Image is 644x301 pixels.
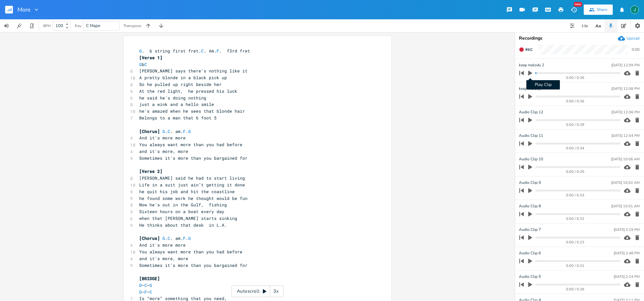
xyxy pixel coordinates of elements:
button: Rec [516,44,535,55]
span: Audio Clip 11 [519,133,543,139]
span: F [217,48,219,54]
div: 0:00 / 0:34 [530,146,620,150]
span: he said he's doing nothing [139,95,206,101]
span: keep melody [519,86,541,92]
div: BPM [43,24,51,28]
div: [DATE] 3:19 PM [614,228,639,231]
span: [Chorus] [139,128,160,134]
div: 0:00 [632,48,639,52]
div: New [574,2,582,7]
span: F [183,128,186,134]
span: Sometimes it's more than you bargained for [139,262,248,268]
span: just a wink and a hello smile [139,101,214,107]
span: And it's more more [139,135,186,141]
button: New [567,4,580,15]
span: . . am. . [139,128,191,134]
div: 0:00 / 0:32 [530,217,620,221]
span: Audio Clip 7 [519,227,541,233]
span: G [162,235,165,241]
span: G [150,282,152,288]
button: Share [584,5,613,15]
span: he's amazed when he sees that blonde hair [139,108,245,114]
span: C [201,48,204,54]
span: You always want more than you had before [139,249,242,255]
span: G [188,235,191,241]
span: More [17,7,31,13]
span: F [183,235,186,241]
div: 3x [270,286,282,297]
div: [DATE] 10:02 AM [611,181,639,184]
div: [DATE] 2:24 PM [614,275,639,278]
span: Life in a suit just ain’t getting it done [139,182,245,188]
div: Autoscroll [231,286,284,297]
span: Sometimes it's more than you bargained for [139,155,248,161]
span: So he pulled up right beside her [139,81,222,87]
span: Audio Clip 8 [519,203,541,209]
span: And it's more more [139,242,186,248]
div: 0:00 / 0:39 [530,123,620,127]
div: [DATE] 12:09 PM [611,63,639,67]
span: G [139,61,142,67]
span: Audio Clip 12 [519,109,543,115]
div: Key [75,24,81,28]
span: G [139,48,142,54]
div: 0:00 / 0:31 [530,264,620,268]
span: – – [139,289,152,295]
span: Audio Clip 6 [519,250,541,256]
img: Jim Rudolf [630,5,639,14]
div: 0:00 / 0:33 [530,193,620,197]
span: Audio Clip 10 [519,156,543,162]
button: Play Clip [526,68,534,78]
div: [DATE] 12:06 PM [611,110,639,114]
span: Now he’s out in the Gulf, fishing [139,202,227,208]
span: G [162,128,165,134]
div: Upload [627,36,639,41]
span: [PERSON_NAME] says there's nothing like it [139,68,248,74]
span: [PERSON_NAME] said he had to start living [139,175,245,181]
div: [DATE] 10:01 AM [611,204,639,208]
span: . . am. . [139,235,191,241]
div: [DATE] 2:48 PM [614,251,639,255]
div: 0:00 / 0:26 [530,287,620,291]
span: C [168,128,170,134]
span: C [144,282,147,288]
span: and it's more, more [139,256,188,261]
button: Upload [618,35,639,42]
span: C [144,61,147,67]
div: [DATE] 12:04 PM [611,134,639,137]
span: [BRIDGE] [139,276,160,281]
span: he quit his job and hit the coastline [139,189,235,194]
div: 0:00 / 0:36 [530,99,620,103]
div: [DATE] 12:08 PM [611,87,639,90]
span: b [139,61,147,67]
div: 0:00 / 0:36 [530,76,620,80]
span: and it's more, more [139,148,188,154]
span: Audio Clip 9 [519,180,541,186]
span: [Chorus] [139,235,160,241]
span: . b string first fret. . Am. . f3rd fret [139,48,250,54]
span: A pretty blonde in a black pick up [139,75,227,80]
span: Rec [525,47,532,52]
div: 0:00 / 0:23 [530,240,620,244]
div: 0:00 / 0:35 [530,170,620,174]
span: [Verse 2] [139,168,162,174]
div: [DATE] 10:06 AM [611,157,639,161]
span: Sixteen hours on a boat every day [139,209,224,214]
span: G [188,128,191,134]
span: At the red light, he pressed his luck [139,88,237,94]
span: – – [139,282,152,288]
span: You always want more than you had before [139,142,242,147]
span: [Verse 1] [139,55,162,61]
span: he found some work he thought would be fun [139,195,248,201]
span: keep melody 2 [519,62,544,68]
span: Belongs to a man that 6 foot 5 [139,115,217,121]
span: D [139,289,142,295]
span: Audio Clip 5 [519,274,541,280]
span: C Major [86,23,101,29]
div: Share [597,7,608,13]
div: Recordings [519,36,640,41]
span: C [168,235,170,241]
span: F [144,289,147,295]
span: when that [PERSON_NAME] starts sinking [139,215,237,221]
span: He thinks about that desk in L.A. [139,222,227,228]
